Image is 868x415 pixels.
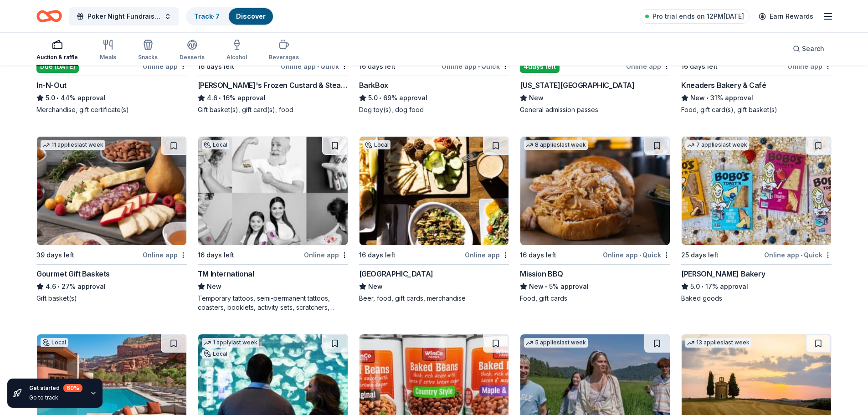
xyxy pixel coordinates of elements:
[41,140,105,150] div: 11 applies last week
[764,249,832,261] div: Online app Quick
[359,250,395,261] div: 16 days left
[639,251,641,259] span: •
[690,92,705,103] span: New
[36,268,110,279] div: Gourmet Gift Baskets
[36,54,78,61] div: Auction & raffle
[198,268,254,279] div: TM International
[360,137,509,245] img: Image for Beaver Street Brewery
[36,105,187,114] div: Merchandise, gift certificate(s)
[180,36,205,66] button: Desserts
[465,249,509,261] div: Online app
[685,338,751,348] div: 13 applies last week
[198,136,348,312] a: Image for TM InternationalLocal16 days leftOnline appTM InternationalNewTemporary tattoos, semi-p...
[269,54,299,61] div: Beverages
[236,12,266,20] a: Discover
[681,80,766,91] div: Kneaders Bakery & Café
[198,137,348,245] img: Image for TM International
[41,338,68,347] div: Local
[478,63,480,70] span: •
[100,54,116,61] div: Meals
[520,136,670,303] a: Image for Mission BBQ8 applieslast week16 days leftOnline app•QuickMission BBQNew•5% approvalFood...
[202,349,229,359] div: Local
[36,36,78,66] button: Auction & raffle
[304,249,348,261] div: Online app
[652,11,744,22] span: Pro trial ends on 12PM[DATE]
[603,249,670,261] div: Online app Quick
[36,294,187,303] div: Gift basket(s)
[198,105,348,114] div: Gift basket(s), gift card(s), food
[368,92,378,103] span: 5.0
[317,63,319,70] span: •
[786,40,832,58] button: Search
[520,268,563,279] div: Mission BBQ
[36,250,74,261] div: 39 days left
[529,281,544,292] span: New
[681,268,765,279] div: [PERSON_NAME] Bakery
[36,5,62,27] a: Home
[63,384,82,392] div: 60 %
[138,36,158,66] button: Snacks
[753,8,819,25] a: Earn Rewards
[87,11,160,22] span: Poker Night Fundraiser
[681,250,719,261] div: 25 days left
[359,80,388,91] div: BarkBox
[202,338,259,348] div: 1 apply last week
[198,80,348,91] div: [PERSON_NAME]'s Frozen Custard & Steakburgers
[198,92,348,103] div: 16% approval
[46,92,55,103] span: 5.0
[37,137,186,245] img: Image for Gourmet Gift Baskets
[69,7,179,26] button: Poker Night Fundraiser
[138,54,158,61] div: Snacks
[681,61,718,72] div: 16 days left
[57,283,60,290] span: •
[36,60,79,73] div: Due [DATE]
[702,283,704,290] span: •
[198,250,234,261] div: 16 days left
[626,61,670,72] div: Online app
[269,36,299,66] button: Beverages
[681,281,832,292] div: 17% approval
[359,294,509,303] div: Beer, food, gift cards, merchandise
[359,61,395,72] div: 16 days left
[787,61,832,72] div: Online app
[226,54,247,61] div: Alcohol
[180,54,205,61] div: Desserts
[226,36,247,66] button: Alcohol
[524,338,588,348] div: 5 applies last week
[363,140,390,149] div: Local
[524,140,588,150] div: 8 applies last week
[359,136,509,303] a: Image for Beaver Street BreweryLocal16 days leftOnline app[GEOGRAPHIC_DATA]NewBeer, food, gift ca...
[359,105,509,114] div: Dog toy(s), dog food
[681,136,832,303] a: Image for Bobo's Bakery7 applieslast week25 days leftOnline app•Quick[PERSON_NAME] Bakery5.0•17% ...
[36,281,187,292] div: 27% approval
[640,9,750,24] a: Pro trial ends on 12PM[DATE]
[520,137,670,245] img: Image for Mission BBQ
[29,394,82,401] div: Go to track
[681,92,832,103] div: 31% approval
[198,294,348,312] div: Temporary tattoos, semi-permanent tattoos, coasters, booklets, activity sets, scratchers, ColorUp...
[36,92,187,103] div: 44% approval
[143,249,187,261] div: Online app
[707,94,709,102] span: •
[520,60,560,73] div: 4 days left
[368,281,383,292] span: New
[802,43,824,54] span: Search
[46,281,56,292] span: 4.6
[545,283,548,290] span: •
[520,250,556,261] div: 16 days left
[194,12,220,20] a: Track· 7
[202,140,229,149] div: Local
[529,92,544,103] span: New
[186,7,274,26] button: Track· 7Discover
[681,294,832,303] div: Baked goods
[281,61,348,72] div: Online app Quick
[359,92,509,103] div: 69% approval
[520,281,670,292] div: 5% approval
[690,281,700,292] span: 5.0
[682,137,831,245] img: Image for Bobo's Bakery
[36,80,67,91] div: In-N-Out
[520,294,670,303] div: Food, gift cards
[379,94,381,102] span: •
[143,61,187,72] div: Online app
[442,61,509,72] div: Online app Quick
